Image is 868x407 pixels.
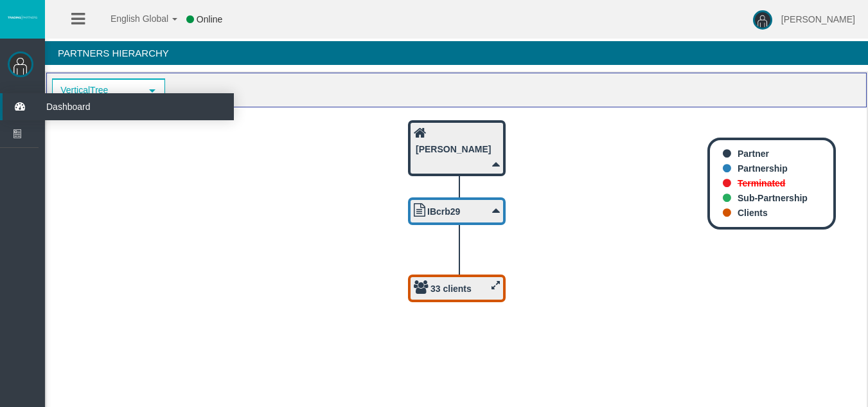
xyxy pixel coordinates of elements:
[738,149,769,159] b: Partner
[6,15,39,20] img: logo.svg
[147,86,157,96] span: select
[753,10,772,30] img: user-image
[45,41,868,65] h4: Partners Hierarchy
[197,14,222,24] span: Online
[416,144,491,154] b: [PERSON_NAME]
[738,163,788,174] b: Partnership
[781,14,855,24] span: [PERSON_NAME]
[738,208,768,218] b: Clients
[94,14,168,24] span: English Global
[53,80,141,100] span: VerticalTree
[738,193,808,203] b: Sub-Partnership
[738,178,785,188] b: Terminated
[427,206,460,217] b: IBcrb29
[3,93,234,120] a: Dashboard
[430,284,472,294] b: 33 clients
[37,93,163,120] span: Dashboard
